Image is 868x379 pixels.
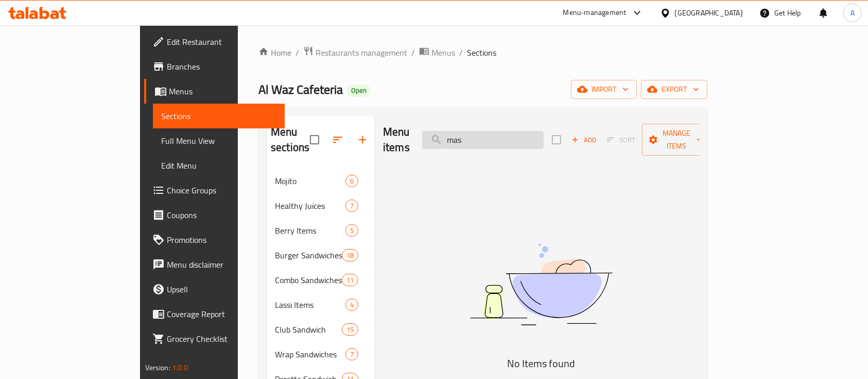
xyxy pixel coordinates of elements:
[342,249,358,261] div: items
[346,226,358,236] span: 5
[267,292,375,317] div: Lassi Items4
[167,283,277,295] span: Upsell
[169,85,277,97] span: Menus
[563,7,627,19] div: Menu-management
[161,159,277,172] span: Edit Menu
[167,333,277,345] span: Grocery Checklist
[275,274,342,286] span: Combo Sandwiches
[346,176,358,186] span: 6
[145,361,170,374] span: Version:
[850,7,855,19] span: A
[649,83,699,96] span: export
[144,227,285,252] a: Promotions
[275,323,342,336] span: Club Sandwich
[579,83,629,96] span: import
[459,46,463,59] li: /
[267,218,375,243] div: Berry Items5
[342,275,358,285] span: 11
[345,224,358,237] div: items
[258,78,343,101] span: Al Waz Cafeteria
[144,54,285,79] a: Branches
[144,29,285,54] a: Edit Restaurant
[161,110,277,122] span: Sections
[167,184,277,196] span: Choice Groups
[144,203,285,227] a: Coupons
[412,355,670,372] h5: No Items found
[642,124,711,156] button: Manage items
[172,361,188,374] span: 1.0.0
[303,46,407,59] a: Restaurants management
[304,129,325,151] span: Select all sections
[267,193,375,218] div: Healthy Juices7
[271,124,310,155] h2: Menu sections
[345,299,358,311] div: items
[144,326,285,351] a: Grocery Checklist
[144,79,285,104] a: Menus
[345,175,358,187] div: items
[675,7,743,19] div: [GEOGRAPHIC_DATA]
[275,249,342,261] span: Burger Sandwiches
[275,348,345,360] span: Wrap Sandwiches
[342,325,358,335] span: 15
[600,132,642,148] span: Sort items
[567,132,600,148] span: Add item
[153,128,285,153] a: Full Menu View
[167,60,277,73] span: Branches
[345,348,358,360] div: items
[346,201,358,211] span: 7
[316,46,407,59] span: Restaurants management
[258,46,707,59] nav: breadcrumb
[275,200,345,212] span: Healthy Juices
[650,127,703,153] span: Manage items
[167,308,277,320] span: Coverage Report
[144,252,285,277] a: Menu disclaimer
[431,46,455,59] span: Menus
[267,169,375,193] div: Mojito6
[419,46,455,59] a: Menus
[412,216,670,353] img: dish.svg
[325,127,350,152] span: Sort sections
[571,80,637,99] button: import
[641,80,707,99] button: export
[342,251,358,260] span: 18
[267,243,375,268] div: Burger Sandwiches18
[267,268,375,292] div: Combo Sandwiches11
[267,317,375,342] div: Club Sandwich15
[144,302,285,326] a: Coverage Report
[153,104,285,128] a: Sections
[167,234,277,246] span: Promotions
[346,350,358,359] span: 7
[342,323,358,336] div: items
[345,200,358,212] div: items
[411,46,415,59] li: /
[167,36,277,48] span: Edit Restaurant
[144,178,285,203] a: Choice Groups
[347,86,371,95] span: Open
[144,277,285,302] a: Upsell
[275,224,345,237] span: Berry Items
[467,46,496,59] span: Sections
[167,209,277,221] span: Coupons
[296,46,299,59] li: /
[383,124,410,155] h2: Menu items
[275,299,345,311] span: Lassi Items
[570,134,598,146] span: Add
[567,132,600,148] button: Add
[350,127,375,152] button: Add section
[167,258,277,271] span: Menu disclaimer
[422,131,544,149] input: search
[347,85,371,97] div: Open
[275,175,345,187] span: Mojito
[161,135,277,147] span: Full Menu View
[267,342,375,367] div: Wrap Sandwiches7
[153,153,285,178] a: Edit Menu
[342,274,358,286] div: items
[346,300,358,310] span: 4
